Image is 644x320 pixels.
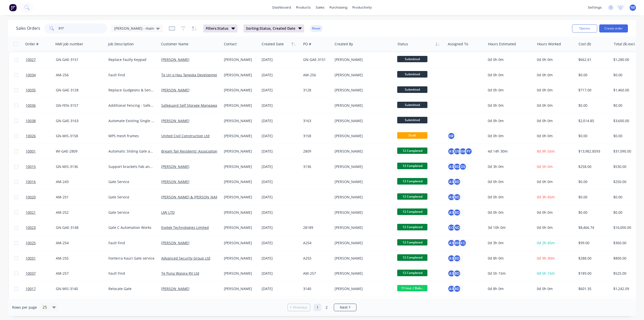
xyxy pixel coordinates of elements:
[224,133,256,138] div: [PERSON_NAME]
[26,271,36,276] span: 10037
[108,210,155,215] div: Gate Service
[224,240,256,245] div: [PERSON_NAME]
[335,133,390,138] div: [PERSON_NAME]
[599,24,628,32] button: Create order
[262,179,299,184] div: [DATE]
[26,98,56,113] a: 10036
[488,240,531,245] div: 0d 3h 0m
[335,103,390,108] div: [PERSON_NAME]
[26,73,36,78] span: 10034
[453,163,461,170] div: BD
[488,118,531,123] div: 0d 0h 0m
[224,88,256,93] div: [PERSON_NAME]
[26,179,36,184] span: 10016
[488,103,531,108] div: 0d 0h 0m
[108,103,155,108] div: Additional Fencing - Safeguard Storage
[448,209,455,216] div: AS
[448,178,455,186] div: AS
[26,195,36,200] span: 10020
[448,270,455,277] div: AS
[262,256,299,261] div: [DATE]
[578,210,608,215] div: $0.00
[448,178,461,186] button: ASBD
[453,255,461,262] div: BD
[161,210,175,215] a: LMJ LTD
[453,178,461,186] div: BD
[397,148,427,154] span: 12 Completed
[488,271,531,276] div: 0d 5h 15m
[26,149,36,154] span: 10001
[262,195,299,200] div: [DATE]
[578,149,608,154] div: $13,982.8593
[537,88,553,92] span: 0d 0h 0m
[56,103,102,108] div: GN-FEN-3157
[340,305,348,310] span: Next
[572,24,597,32] button: Options
[294,4,313,11] div: products
[244,24,304,32] button: Sorting:Status, Created Date
[488,164,531,169] div: 0d 3h 0m
[453,193,461,201] div: BD
[303,240,329,245] div: A254
[397,270,427,276] span: 12 Completed
[448,193,455,201] div: AS
[262,210,299,215] div: [DATE]
[459,163,467,170] div: DS
[448,255,461,262] button: ASBD
[537,271,555,276] span: 0d 5h 15m
[459,239,467,247] div: KC
[335,42,353,47] div: Created By
[335,57,390,62] div: [PERSON_NAME]
[323,304,330,311] a: Page 2
[537,179,553,184] span: 0d 0h 0m
[537,103,553,108] span: 0d 0h 0m
[303,42,311,47] div: PO #
[56,164,102,169] div: GN-MIS-3136
[448,224,455,231] div: KC
[55,42,83,47] div: NMI Job number
[246,26,295,31] span: Sorting: Status, Created Date
[335,225,390,230] div: [PERSON_NAME]
[26,103,36,108] span: 10036
[25,42,38,47] div: Order #
[56,88,102,93] div: GN-GAE-3128
[206,26,228,31] span: Filters: Status
[303,149,329,154] div: 2809
[224,164,256,169] div: [PERSON_NAME]
[108,256,155,261] div: Fonterra Kauri Gate service
[288,305,310,310] a: Previous page
[537,149,555,154] span: 8d 9h 55m
[56,179,102,184] div: AM-243
[397,86,427,93] span: Submitted
[578,73,608,78] div: $0.00
[397,163,427,169] span: 12 Completed
[262,42,284,47] div: Created Date
[26,144,56,159] a: 10001
[303,225,329,230] div: 28189
[108,118,155,123] div: Automate Existing Single Leaf Swing Gate
[488,42,516,47] div: Hours Estimated
[224,103,256,108] div: [PERSON_NAME]
[313,4,327,11] div: sales
[161,179,189,184] a: [PERSON_NAME]
[224,42,237,47] div: Contact
[537,286,553,291] span: 0d 0h 0m
[488,179,531,184] div: 0d 0h 0m
[537,195,555,199] span: 0d 3h 45m
[397,132,427,138] span: Draft
[335,88,390,93] div: [PERSON_NAME]
[448,193,461,201] button: ASBD
[537,73,553,77] span: 0d 0h 0m
[108,179,155,184] div: Gate Service
[335,271,390,276] div: [PERSON_NAME]
[224,149,256,154] div: [PERSON_NAME]
[335,240,390,245] div: [PERSON_NAME]
[161,256,210,261] a: Advanced Security Group Ltd
[397,102,427,108] span: Submitted
[488,195,531,200] div: 0d 0h 0m
[26,256,36,261] span: 10031
[286,304,358,311] ul: Pagination
[224,286,256,291] div: [PERSON_NAME]
[161,118,189,123] a: [PERSON_NAME]
[108,286,155,291] div: Relocate Gate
